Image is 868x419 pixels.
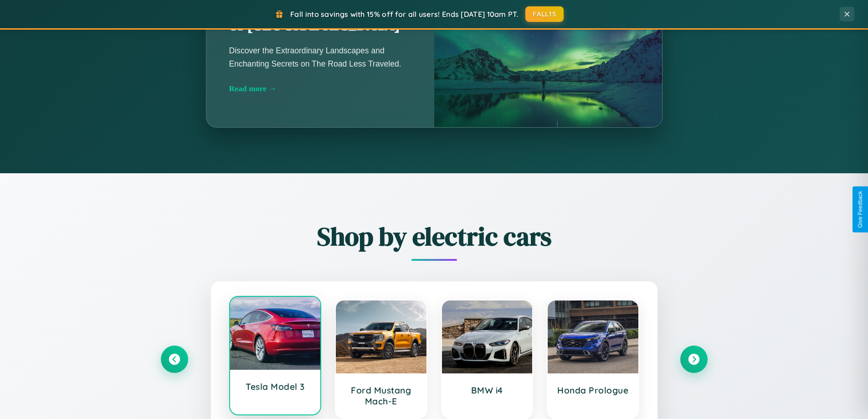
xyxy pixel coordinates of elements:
button: FALL15 [525,6,564,22]
div: Read more → [229,84,411,93]
span: Fall into savings with 15% off for all users! Ends [DATE] 10am PT. [290,10,519,19]
div: Give Feedback [857,191,863,228]
h3: Honda Prologue [557,385,629,396]
h3: Tesla Model 3 [239,381,312,392]
p: Discover the Extraordinary Landscapes and Enchanting Secrets on The Road Less Traveled. [229,44,411,70]
h3: Ford Mustang Mach-E [345,385,417,407]
h3: BMW i4 [451,385,524,396]
h2: Shop by electric cars [161,219,708,254]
